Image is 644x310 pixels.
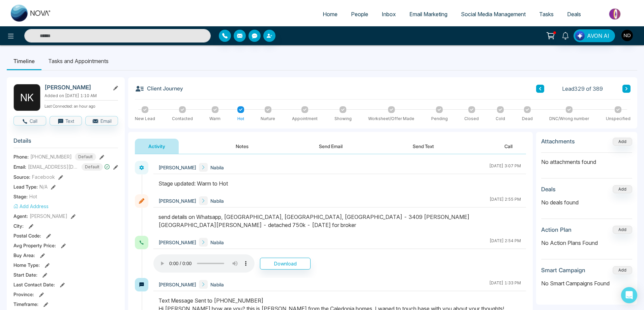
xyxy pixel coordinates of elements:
div: New Lead [135,116,155,122]
span: People [351,11,368,18]
div: Dead [522,116,533,122]
span: Last Contact Date : [13,281,55,288]
button: Add [613,226,632,234]
div: Hot [237,116,244,122]
span: Lead 329 of 389 [562,85,603,93]
div: DNC/Wrong number [549,116,589,122]
li: Timeline [7,52,41,70]
p: No attachments found [541,153,632,166]
span: Add [613,138,632,144]
a: People [344,8,375,21]
span: Default [75,153,96,161]
a: Tasks [532,8,560,21]
img: Lead Flow [575,31,585,40]
p: Added on [DATE] 1:10 AM [45,93,118,99]
button: Activity [135,139,179,154]
li: Tasks and Appointments [41,52,115,70]
span: Nabila [210,239,224,246]
div: Worksheet/Offer Made [368,116,414,122]
a: Inbox [375,8,403,21]
span: Nabila [210,164,224,171]
span: Province : [13,291,34,298]
h3: Smart Campaign [541,267,585,274]
span: [PERSON_NAME] [158,239,196,246]
img: User Avatar [621,30,633,41]
p: No Action Plans Found [541,239,632,247]
h3: Attachments [541,138,575,145]
h3: Client Journey [135,84,183,93]
div: Appointment [292,116,318,122]
span: Timeframe : [13,301,38,308]
div: Unspecified [606,116,631,122]
span: Deals [567,11,581,18]
div: Contacted [172,116,193,122]
div: N K [13,84,40,111]
p: Last Connected: an hour ago [45,102,118,109]
a: Email Marketing [403,8,454,21]
div: [DATE] 3:07 PM [489,163,521,172]
h3: Deals [541,186,556,193]
span: Avg Property Price : [13,242,56,249]
span: Default [82,163,103,171]
span: Home Type : [13,261,40,269]
div: [DATE] 1:33 PM [489,280,521,289]
span: Tasks [539,11,554,18]
span: [PHONE_NUMBER] [30,153,72,160]
span: City : [13,222,24,229]
button: Call [13,116,46,125]
div: Cold [496,116,505,122]
button: Call [491,139,526,154]
img: Nova CRM Logo [11,5,51,22]
span: Nabila [210,281,224,288]
button: Notes [222,139,262,154]
div: Closed [464,116,479,122]
h2: [PERSON_NAME] [45,84,107,91]
span: [PERSON_NAME] [158,164,196,171]
button: Add [613,138,632,146]
button: Add [613,185,632,193]
button: Text [50,116,82,125]
span: AVON AI [587,32,609,40]
div: Pending [431,116,448,122]
span: N/A [39,183,48,190]
span: Source: [13,173,30,180]
span: Agent: [13,213,28,220]
button: Add Address [13,203,49,210]
button: AVON AI [574,29,615,42]
h3: Action Plan [541,226,572,233]
button: Add [613,266,632,274]
span: [EMAIL_ADDRESS][DOMAIN_NAME] [28,163,79,170]
p: No Smart Campaigns Found [541,279,632,287]
span: Start Date : [13,271,37,278]
span: Stage: [13,193,28,200]
img: Market-place.gif [591,6,640,22]
a: Home [316,8,344,21]
span: Postal Code : [13,232,41,239]
span: Hot [29,193,37,200]
div: [DATE] 2:54 PM [490,238,521,247]
a: Deals [560,8,588,21]
span: [PERSON_NAME] [158,197,196,204]
span: Email Marketing [409,11,447,18]
span: Buy Area : [13,252,35,259]
div: Open Intercom Messenger [621,287,637,303]
div: Warm [209,116,221,122]
button: Download [260,258,311,270]
div: Showing [334,116,352,122]
span: Nabila [210,197,224,204]
span: Social Media Management [461,11,526,18]
span: Home [323,11,338,18]
span: Phone: [13,153,29,160]
button: Send Text [399,139,447,154]
div: [DATE] 2:55 PM [490,196,521,205]
span: Email: [13,163,26,170]
a: Social Media Management [454,8,532,21]
h3: Details [13,137,118,148]
span: Lead Type: [13,183,38,190]
button: Email [85,116,118,125]
button: Send Email [305,139,356,154]
span: Inbox [382,11,396,18]
span: Facebook [32,173,55,180]
span: [PERSON_NAME] [158,281,196,288]
span: [PERSON_NAME] [30,213,67,220]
